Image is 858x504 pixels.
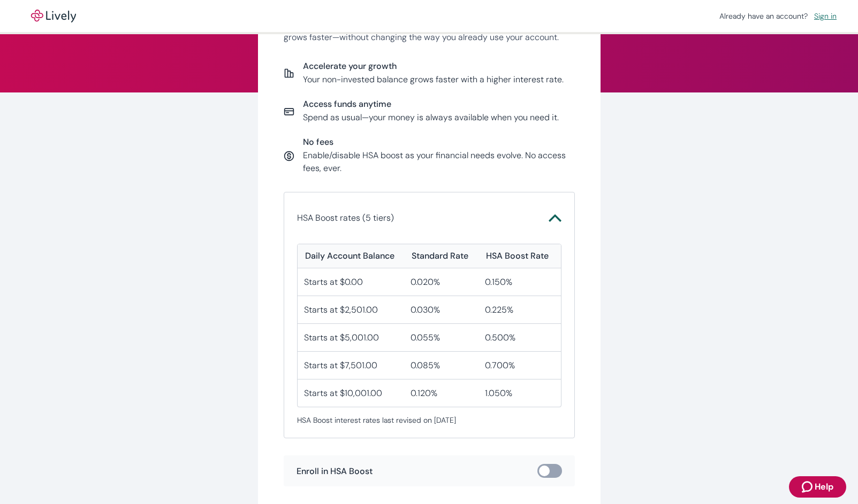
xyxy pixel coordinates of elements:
div: 0.120% [404,379,478,407]
div: 0.225% [479,296,561,323]
div: 0.700% [479,351,561,379]
div: Already have an account? [719,11,841,22]
div: 0.500% [479,323,561,351]
p: Spend as usual—your money is always available when you need it. [303,111,559,124]
span: Help [815,480,833,493]
img: Lively [24,10,83,22]
div: Starts at $2,501.00 [298,296,405,323]
p: Your non-invested balance grows faster with a higher interest rate. [303,73,564,86]
svg: Card icon [284,106,294,117]
div: 0.055% [404,323,478,351]
button: HSA Boost rates (5 tiers) [297,205,561,231]
div: Daily Account Balance [305,250,394,261]
span: Accelerate your growth [303,61,564,71]
p: Enable/disable HSA boost as your financial needs evolve. No access fees, ever. [303,149,575,175]
div: Starts at $5,001.00 [298,323,405,351]
div: 0.030% [404,296,478,323]
div: 0.150% [479,268,561,296]
svg: Chevron icon [549,212,561,224]
div: 0.020% [404,268,478,296]
div: Starts at $0.00 [298,268,405,296]
span: No fees [303,137,575,147]
button: Zendesk support iconHelp [789,476,846,498]
div: Starts at $10,001.00 [298,379,405,407]
svg: Currency icon [284,151,294,161]
svg: Report icon [284,68,294,79]
div: HSA Boost rates (5 tiers) [297,231,561,425]
a: Sign in [810,9,841,23]
svg: Zendesk support icon [802,480,815,493]
span: Access funds anytime [303,99,559,109]
div: Starts at $7,501.00 [298,351,405,379]
div: 1.050% [479,379,561,407]
p: HSA Boost rates (5 tiers) [297,212,394,224]
div: Standard Rate [412,250,468,261]
span: Enroll in HSA Boost [297,466,373,476]
div: HSA Boost Rate [486,250,549,261]
div: 0.085% [404,351,478,379]
span: HSA Boost interest rates last revised on [DATE] [297,416,561,425]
